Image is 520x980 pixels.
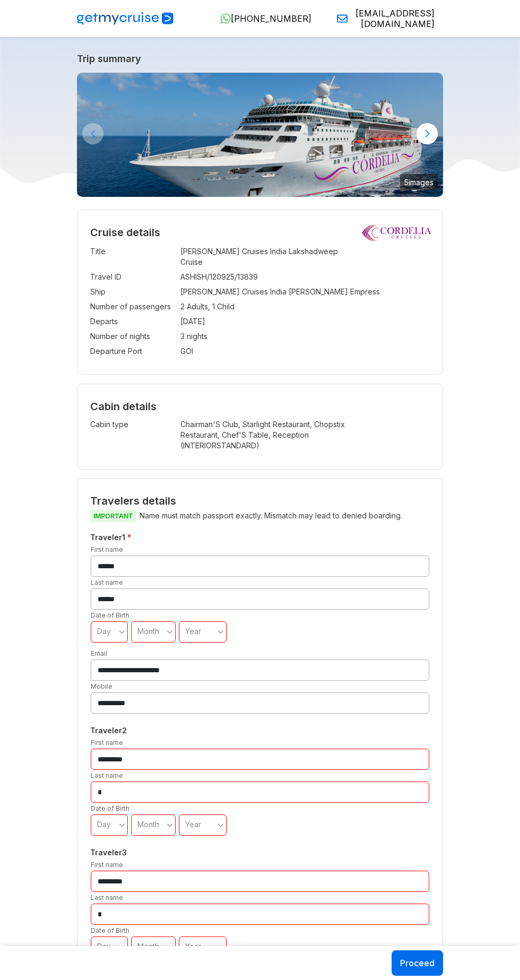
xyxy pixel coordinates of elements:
svg: angle down [119,627,125,637]
label: First name [91,739,123,747]
svg: angle down [218,942,224,952]
span: Day [97,820,111,829]
h2: Travelers details [90,495,430,507]
small: 5 images [400,174,438,190]
h2: Cruise details [90,226,430,239]
td: Travel ID [90,270,175,284]
span: IMPORTANT [90,510,136,522]
td: : [175,284,180,299]
td: : [175,299,180,314]
span: [PHONE_NUMBER] [231,13,311,24]
p: Name must match passport exactly. Mismatch may lead to denied boarding. [90,509,430,523]
svg: angle down [167,627,173,637]
span: [EMAIL_ADDRESS][DOMAIN_NAME] [352,8,435,29]
a: Trip summary [77,53,443,64]
h5: Traveler 3 [88,846,432,859]
td: Number of nights [90,329,175,344]
td: Departure Port [90,344,175,359]
td: Cabin type [90,417,175,453]
td: Number of passengers [90,299,175,314]
a: [EMAIL_ADDRESS][DOMAIN_NAME] [328,8,435,29]
td: Title [90,244,175,270]
img: Email [337,13,348,24]
svg: angle down [167,942,173,952]
img: WhatsApp [220,13,231,24]
span: Month [137,627,159,636]
td: : [175,344,180,359]
span: Day [97,942,111,951]
label: Last name [91,578,123,586]
svg: angle down [218,627,224,637]
td: Chairman'S Club, Starlight Restaurant, Chopstix Restaurant, Chef'S Table, Reception (INTERIORSTAN... [180,417,348,453]
label: First name [91,545,123,553]
label: Date of Birth [91,926,129,934]
h5: Traveler 2 [88,724,432,737]
td: [DATE] [180,314,430,329]
svg: angle down [119,942,125,952]
svg: angle down [218,820,224,830]
h5: Traveler 1 [88,531,432,544]
td: : [175,244,180,270]
span: Year [185,820,201,829]
label: Email [91,649,107,657]
td: [PERSON_NAME] Cruises India Lakshadweep Cruise [180,244,430,270]
span: Year [185,942,201,951]
td: Departs [90,314,175,329]
label: Last name [91,894,123,901]
button: Proceed [392,950,443,976]
label: Last name [91,771,123,779]
td: 3 nights [180,329,430,344]
td: GOI [180,344,430,359]
label: First name [91,861,123,869]
td: [PERSON_NAME] Cruises India [PERSON_NAME] Empress [180,284,430,299]
span: Year [185,627,201,636]
h4: Cabin details [90,400,430,413]
span: Month [137,820,159,829]
svg: angle down [167,820,173,830]
td: : [175,417,180,453]
label: Date of Birth [91,804,129,812]
td: : [175,329,180,344]
svg: angle down [119,820,125,830]
td: : [175,314,180,329]
span: Month [137,942,159,951]
td: Ship [90,284,175,299]
td: 2 Adults, 1 Child [180,299,430,314]
label: Date of Birth [91,611,129,619]
a: [PHONE_NUMBER] [212,13,311,24]
span: Day [97,627,111,636]
td: ASHISH/120925/13839 [180,270,430,284]
label: Mobile [91,682,112,690]
td: : [175,270,180,284]
img: Cordelia_exterior_800.jpg [77,73,443,197]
